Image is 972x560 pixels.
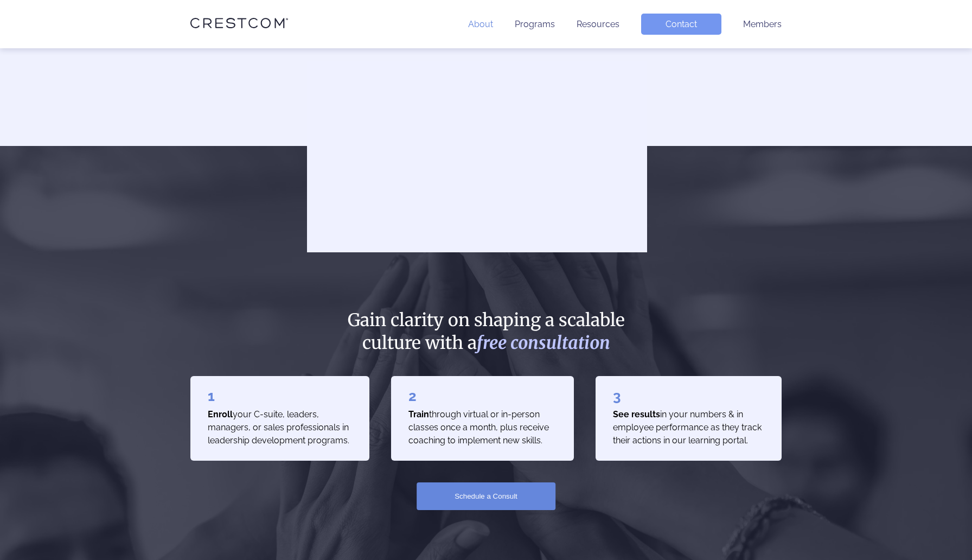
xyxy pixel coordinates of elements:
[208,409,233,419] strong: Enroll
[596,376,782,461] div: in your numbers & in employee performance as they track their actions in our learning portal.
[477,332,610,354] i: free consultation
[417,482,555,510] button: Schedule a Consult
[408,409,429,419] strong: Train
[408,390,557,403] div: 2
[391,376,574,461] div: through virtual or in-person classes once a month, plus receive coaching to implement new skills.
[307,61,647,253] iframe: Video: How could Crestcom impact your team?
[577,19,619,29] a: Resources
[208,390,352,403] div: 1
[324,309,648,354] h4: Gain clarity on shaping a scalable culture with a
[613,409,660,419] strong: See results
[468,19,493,29] a: About
[641,14,721,35] a: Contact
[743,19,782,29] a: Members
[613,390,764,403] div: 3
[515,19,555,29] a: Programs
[190,376,369,461] div: your C-suite, leaders, managers, or sales professionals in leadership development programs.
